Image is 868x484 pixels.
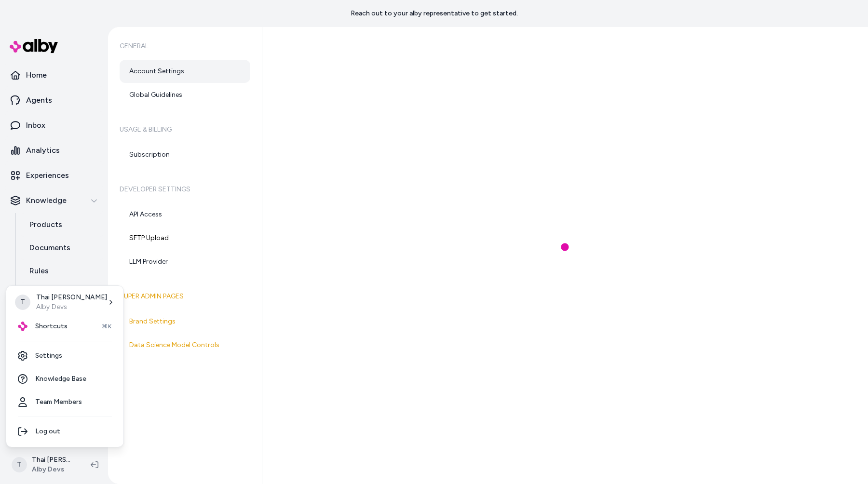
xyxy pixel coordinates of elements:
h6: Developer Settings [120,176,250,203]
img: alby Logo [18,322,27,331]
div: Log out [10,420,120,443]
a: Account Settings [120,60,250,83]
p: Home [26,69,47,81]
a: Global Guidelines [120,83,250,107]
a: SFTP Upload [120,227,250,250]
h6: General [120,33,250,60]
a: Data Science Model Controls [120,334,250,357]
p: Documents [29,242,70,254]
a: Subscription [120,143,250,166]
h6: Usage & Billing [120,116,250,143]
span: T [12,457,27,472]
p: Reach out to your alby representative to get started. [351,9,518,18]
a: LLM Provider [120,250,250,273]
a: Settings [10,344,120,367]
p: Agents [26,94,52,106]
p: Analytics [26,145,60,156]
span: Alby Devs [32,465,75,474]
p: Rules [29,265,49,277]
p: Thai [PERSON_NAME] [32,455,75,465]
img: alby Logo [10,39,58,53]
span: Shortcuts [35,322,68,331]
p: Inbox [26,120,45,131]
h6: Super Admin Pages [120,283,250,310]
a: Brand Settings [120,310,250,333]
span: Knowledge Base [35,374,86,384]
span: ⌘K [102,323,112,330]
p: Products [29,219,62,230]
span: T [15,295,30,310]
p: Thai [PERSON_NAME] [36,293,107,302]
a: API Access [120,203,250,226]
a: Team Members [10,390,120,414]
p: Knowledge [26,195,67,206]
p: Experiences [26,170,69,181]
p: Alby Devs [36,302,107,312]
